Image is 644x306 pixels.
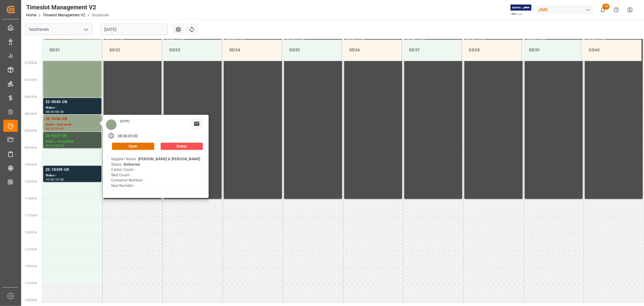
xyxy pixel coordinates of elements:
[46,122,99,127] div: Status - Delivered
[46,173,99,178] div: Status -
[596,3,610,17] button: show 15 new notifications
[55,178,64,181] div: 10:30
[46,127,54,130] div: 08:30
[112,143,154,150] button: Open
[586,44,636,56] div: DD40
[407,44,457,56] div: DD37
[602,4,610,10] span: 15
[46,144,54,147] div: 09:00
[536,4,596,15] button: JIMS
[511,5,531,15] img: Exertis%20JAM%20-%20Email%20Logo.jpg_1722504956.jpg
[25,146,37,149] span: 09:30 Hr
[25,24,92,35] input: Type to search/select
[25,95,37,99] span: 08:00 Hr
[25,231,37,234] span: 12:00 Hr
[46,110,54,113] div: 08:00
[25,78,37,82] span: 07:30 Hr
[55,110,64,113] div: 08:30
[25,248,37,251] span: 12:30 Hr
[25,163,37,166] span: 10:00 Hr
[46,105,99,110] div: Status -
[124,162,140,167] b: Delivered
[347,44,397,56] div: DD36
[610,3,623,17] button: Help Center
[54,144,55,147] div: -
[54,178,55,181] div: -
[107,44,157,56] div: DD32
[25,298,37,302] span: 14:00 Hr
[46,178,54,181] div: 10:00
[26,13,36,17] a: Home
[527,44,576,56] div: DD39
[46,167,99,173] div: 22-10439-US
[101,24,168,35] input: MM-DD-YYYY
[25,129,37,132] span: 09:00 Hr
[47,44,97,56] div: DD31
[25,265,37,268] span: 13:00 Hr
[26,3,109,12] div: Timeslot Management V2
[25,214,37,217] span: 11:30 Hr
[118,134,127,139] div: 08:30
[287,44,337,56] div: DD35
[138,157,200,161] b: [PERSON_NAME] & [PERSON_NAME]
[46,139,99,144] div: Status - Completed
[536,5,594,14] div: JIMS
[127,134,128,139] div: -
[25,180,37,183] span: 10:30 Hr
[54,110,55,113] div: -
[46,99,99,105] div: 22-9045-CN
[46,116,99,122] div: 22-9456-CN
[43,13,85,17] a: Timeslot Management V2
[46,133,99,139] div: 22-9337-US
[128,134,138,139] div: 09:00
[25,282,37,285] span: 13:30 Hr
[25,112,37,116] span: 08:30 Hr
[81,25,90,34] button: open menu
[467,44,517,56] div: DD38
[25,61,37,65] span: 07:00 Hr
[227,44,277,56] div: DD34
[167,44,217,56] div: DD33
[25,197,37,200] span: 11:00 Hr
[161,143,203,150] button: Delete
[55,144,64,147] div: 09:30
[54,127,55,130] div: -
[111,157,200,188] div: Supplier Name - Status - Carton Count - Skid Count - Container Number - Seal Number -
[118,119,132,123] div: [DATE]
[55,127,64,130] div: 09:00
